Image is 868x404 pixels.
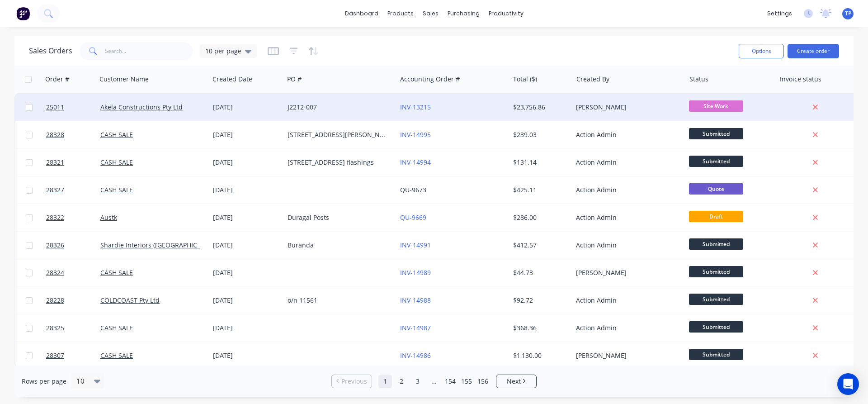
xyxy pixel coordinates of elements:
span: 28228 [46,296,64,305]
div: J2212-007 [288,103,388,112]
span: 28328 [46,130,64,139]
a: 28321 [46,149,100,176]
span: 28307 [46,351,64,360]
div: [PERSON_NAME] [576,268,676,277]
div: Action Admin [576,130,676,139]
a: Page 3 [411,375,425,388]
div: Total ($) [513,75,537,84]
div: Action Admin [576,323,676,333]
a: 25011 [46,94,100,121]
div: products [383,7,418,20]
span: 28322 [46,213,64,222]
a: CASH SALE [100,158,133,166]
div: purchasing [443,7,484,20]
span: Submitted [689,156,743,167]
a: Jump forward [427,375,441,388]
input: Search... [105,42,193,60]
div: [DATE] [213,296,280,305]
div: Action Admin [576,158,676,167]
span: Next [507,377,521,386]
a: 28328 [46,121,100,148]
button: Options [739,44,784,58]
a: INV-14987 [400,323,431,332]
div: Created Date [212,75,252,84]
a: Next page [496,377,536,386]
span: 10 per page [205,46,241,56]
a: INV-14988 [400,296,431,304]
span: Submitted [689,349,743,360]
a: 28327 [46,176,100,204]
span: Site Work [689,100,743,112]
a: 28324 [46,259,100,286]
button: Create order [788,44,839,58]
a: Page 154 [443,375,457,388]
div: Open Intercom Messenger [837,373,859,395]
div: o/n 11561 [288,296,388,305]
div: Action Admin [576,213,676,222]
div: Action Admin [576,296,676,305]
div: productivity [484,7,528,20]
a: Shardie Interiors ([GEOGRAPHIC_DATA]) Pty Ltd [100,241,241,249]
div: Invoice status [780,75,821,84]
span: Previous [341,377,367,386]
div: [DATE] [213,323,280,333]
a: CASH SALE [100,268,133,277]
div: [DATE] [213,103,280,112]
div: $23,756.86 [513,103,566,112]
div: Duragal Posts [288,213,388,222]
a: QU-9669 [400,213,426,222]
a: INV-14991 [400,241,431,249]
div: $44.73 [513,268,566,277]
span: TP [845,10,851,18]
span: Rows per page [22,377,66,386]
a: INV-14989 [400,268,431,277]
a: 28326 [46,232,100,259]
div: Customer Name [99,75,149,84]
div: $131.14 [513,158,566,167]
span: Submitted [689,321,743,333]
span: Draft [689,211,743,222]
a: QU-9673 [400,185,426,194]
a: Page 2 [395,375,408,388]
a: 28322 [46,204,100,231]
a: CASH SALE [100,185,133,194]
span: Quote [689,183,743,195]
div: $1,130.00 [513,351,566,360]
span: 28321 [46,158,64,167]
a: COLDCOAST Pty Ltd [100,296,160,304]
div: [PERSON_NAME] [576,103,676,112]
div: [DATE] [213,185,280,195]
div: PO # [287,75,302,84]
a: 28228 [46,287,100,314]
div: [STREET_ADDRESS][PERSON_NAME] [288,130,388,139]
span: 28326 [46,241,64,250]
a: INV-14986 [400,351,431,360]
a: CASH SALE [100,351,133,360]
div: Action Admin [576,185,676,195]
img: Factory [16,7,30,20]
a: 28307 [46,342,100,369]
div: [STREET_ADDRESS] flashings [288,158,388,167]
a: INV-14995 [400,130,431,139]
a: CASH SALE [100,323,133,332]
span: 28325 [46,323,64,333]
a: dashboard [340,7,383,20]
div: $412.57 [513,241,566,250]
div: [DATE] [213,268,280,277]
div: $286.00 [513,213,566,222]
a: Page 1 is your current page [378,375,392,388]
ul: Pagination [328,375,540,388]
div: Status [689,75,708,84]
div: [DATE] [213,351,280,360]
div: [DATE] [213,130,280,139]
a: INV-13215 [400,103,431,111]
span: Submitted [689,238,743,250]
span: Submitted [689,266,743,277]
div: Accounting Order # [400,75,460,84]
span: 28327 [46,185,64,195]
div: Created By [576,75,609,84]
div: sales [418,7,443,20]
div: $425.11 [513,185,566,195]
span: Submitted [689,128,743,139]
a: Akela Constructions Pty Ltd [100,103,183,111]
